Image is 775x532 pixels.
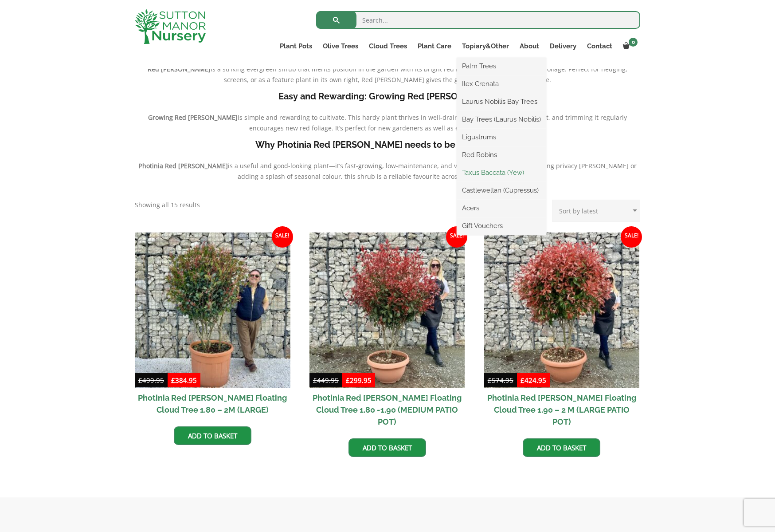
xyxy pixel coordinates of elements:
[272,226,293,248] span: Sale!
[309,233,465,388] img: Photinia Red Robin Floating Cloud Tree 1.80 -1.90 (MEDIUM PATIO POT)
[457,113,546,126] a: Bay Trees (Laurus Nobilis)
[274,40,317,52] a: Plant Pots
[484,233,640,432] a: Sale! Photinia Red [PERSON_NAME] Floating Cloud Tree 1.90 – 2 M (LARGE PATIO POT)
[521,376,524,385] span: £
[135,200,200,210] p: Showing all 15 results
[138,376,142,385] span: £
[211,65,627,84] span: is a striking evergreen shrub that merits position in the garden with its bright red new growth a...
[457,148,546,162] a: Red Robins
[255,139,520,150] b: Why Photinia Red [PERSON_NAME] needs to be in Your Garden
[317,40,364,52] a: Olive Trees
[316,11,640,29] input: Search...
[488,376,492,385] span: £
[457,59,546,73] a: Palm Trees
[139,162,228,170] b: Photinia Red [PERSON_NAME]
[138,376,164,385] bdi: 499.95
[135,388,290,420] h2: Photinia Red [PERSON_NAME] Floating Cloud Tree 1.80 – 2M (LARGE)
[174,426,251,445] a: Add to basket: “Photinia Red Robin Floating Cloud Tree 1.80 - 2M (LARGE)”
[457,40,514,52] a: Topiary&Other
[135,9,206,44] img: logo
[457,166,546,179] a: Taxus Baccata (Yew)
[629,38,638,47] span: 0
[484,233,640,388] img: Photinia Red Robin Floating Cloud Tree 1.90 - 2 M (LARGE PATIO POT)
[135,233,290,388] img: Photinia Red Robin Floating Cloud Tree 1.80 - 2M (LARGE)
[457,95,546,108] a: Laurus Nobilis Bay Trees
[412,40,457,52] a: Plant Care
[309,233,465,432] a: Sale! Photinia Red [PERSON_NAME] Floating Cloud Tree 1.80 -1.90 (MEDIUM PATIO POT)
[552,200,640,222] select: Shop order
[309,388,465,432] h2: Photinia Red [PERSON_NAME] Floating Cloud Tree 1.80 -1.90 (MEDIUM PATIO POT)
[346,376,372,385] bdi: 299.95
[348,438,426,457] a: Add to basket: “Photinia Red Robin Floating Cloud Tree 1.80 -1.90 (MEDIUM PATIO POT)”
[523,438,600,457] a: Add to basket: “Photinia Red Robin Floating Cloud Tree 1.90 - 2 M (LARGE PATIO POT)”
[618,40,640,52] a: 0
[171,376,197,385] bdi: 384.95
[488,376,513,385] bdi: 574.95
[148,65,211,73] b: Red [PERSON_NAME]
[544,40,582,52] a: Delivery
[457,130,546,144] a: Ligustrums
[457,201,546,215] a: Acers
[457,184,546,197] a: Castlewellan (Cupressus)
[346,376,350,385] span: £
[171,376,175,385] span: £
[582,40,618,52] a: Contact
[521,376,546,385] bdi: 424.95
[278,91,497,102] b: Easy and Rewarding: Growing Red [PERSON_NAME]
[446,226,467,248] span: Sale!
[148,113,238,122] b: Growing Red [PERSON_NAME]
[457,77,546,91] a: Ilex Crenata
[457,219,546,233] a: Gift Vouchers
[514,40,544,52] a: About
[135,233,290,420] a: Sale! Photinia Red [PERSON_NAME] Floating Cloud Tree 1.80 – 2M (LARGE)
[238,113,627,132] span: is simple and rewarding to cultivate. This hardy plant thrives in well-drained soil and abundant ...
[313,376,339,385] bdi: 449.95
[313,376,317,385] span: £
[621,226,642,248] span: Sale!
[364,40,412,52] a: Cloud Trees
[484,388,640,432] h2: Photinia Red [PERSON_NAME] Floating Cloud Tree 1.90 – 2 M (LARGE PATIO POT)
[228,162,637,181] span: is a useful and good-looking plant—it’s fast-growing, low-maintenance, and versatile. Whether you...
